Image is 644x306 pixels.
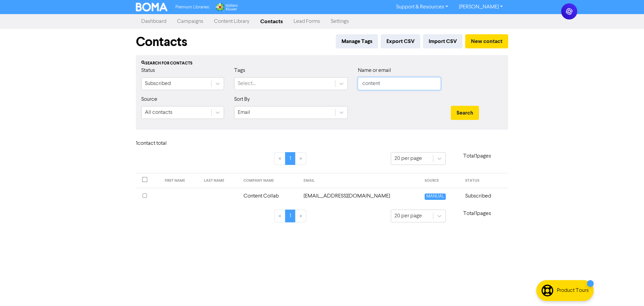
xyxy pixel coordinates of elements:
button: Export CSV [381,34,420,48]
label: Name or email [358,67,391,75]
button: Search [451,106,479,120]
div: Search for contacts [141,60,503,67]
span: MANUAL [425,193,446,200]
label: Source [141,95,157,103]
a: Page 1 is your current page [285,152,296,165]
div: Email [238,108,250,117]
td: Subscribed [461,188,508,204]
th: SOURCE [421,173,461,188]
button: Manage Tags [336,34,378,48]
div: All contacts [145,108,172,117]
a: Contacts [255,15,288,28]
label: Tags [234,67,245,75]
th: EMAIL [300,173,421,188]
td: Content Collab [239,188,300,204]
a: Content Library [209,15,255,28]
div: Subscribed [145,80,171,88]
iframe: Chat Widget [610,274,644,306]
div: 20 per page [394,155,422,163]
label: Status [141,67,155,75]
p: Total 1 pages [446,210,508,218]
a: Page 1 is your current page [285,210,296,222]
a: Lead Forms [288,15,325,28]
div: Select... [238,80,256,88]
a: Campaigns [172,15,209,28]
p: Total 1 pages [446,152,508,160]
button: New contact [465,34,508,48]
a: Settings [325,15,354,28]
h1: Contacts [136,34,187,50]
a: Dashboard [136,15,172,28]
a: [PERSON_NAME] [453,2,508,12]
td: support@contentcollab.com.au [300,188,421,204]
div: 20 per page [394,212,422,220]
th: FIRST NAME [161,173,200,188]
img: Wolters Kluwer [215,3,238,11]
h6: 1 contact total [136,140,190,147]
button: Import CSV [423,34,463,48]
label: Sort By [234,95,250,103]
th: COMPANY NAME [239,173,300,188]
a: Support & Resources [391,2,453,12]
span: Premium Libraries: [175,5,210,9]
th: LAST NAME [200,173,239,188]
th: STATUS [461,173,508,188]
img: BOMA Logo [136,3,167,11]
